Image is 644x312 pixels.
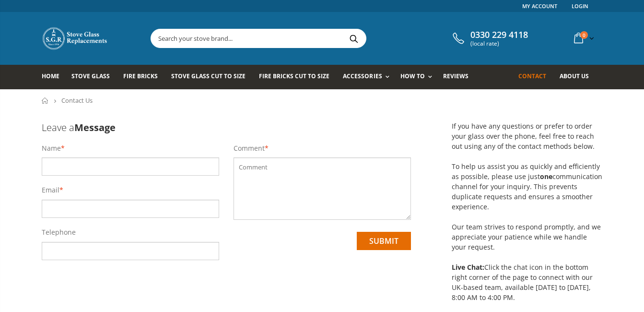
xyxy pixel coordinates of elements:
[560,65,596,89] a: About us
[580,31,588,39] span: 0
[560,72,589,80] span: About us
[71,65,117,89] a: Stove Glass
[74,121,116,134] b: Message
[42,97,49,104] a: Home
[71,72,110,80] span: Stove Glass
[400,72,425,80] span: How To
[540,172,552,181] strong: one
[452,121,603,302] p: If you have any questions or prefer to order your glass over the phone, feel free to reach out us...
[234,144,265,153] label: Comment
[452,263,593,302] span: Click the chat icon in the bottom right corner of the page to connect with our UK-based team, ava...
[61,96,93,105] span: Contact Us
[42,144,61,153] label: Name
[357,232,411,250] input: submit
[123,72,158,80] span: Fire Bricks
[42,72,59,80] span: Home
[470,30,528,40] span: 0330 229 4118
[42,228,76,237] label: Telephone
[343,29,365,48] button: Search
[518,72,546,80] span: Contact
[470,40,528,47] span: (local rate)
[343,65,394,89] a: Accessories
[259,72,329,80] span: Fire Bricks Cut To Size
[259,65,337,89] a: Fire Bricks Cut To Size
[42,65,67,89] a: Home
[42,121,411,134] h3: Leave a
[400,65,437,89] a: How To
[151,29,473,48] input: Search your stove brand...
[123,65,165,89] a: Fire Bricks
[452,263,484,272] strong: Live Chat:
[450,30,528,47] a: 0330 229 4118 (local rate)
[518,65,553,89] a: Contact
[42,26,109,50] img: Stove Glass Replacement
[171,72,246,80] span: Stove Glass Cut To Size
[443,65,476,89] a: Reviews
[443,72,468,80] span: Reviews
[570,29,596,48] a: 0
[42,185,59,195] label: Email
[343,72,382,80] span: Accessories
[171,65,253,89] a: Stove Glass Cut To Size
